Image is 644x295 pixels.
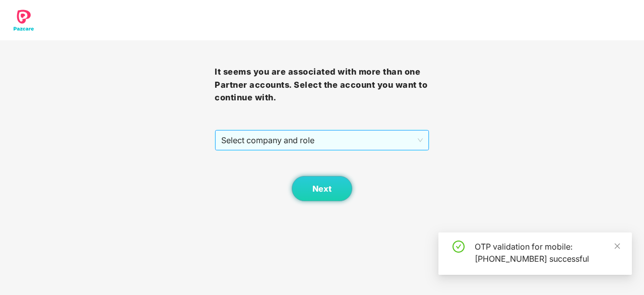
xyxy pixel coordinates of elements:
span: Next [312,184,332,194]
div: OTP validation for mobile: [PHONE_NUMBER] successful [475,241,620,265]
h3: It seems you are associated with more than one Partner accounts. Select the account you want to c... [215,66,429,104]
button: Next [292,176,352,201]
span: check-circle [453,241,465,253]
span: close [614,243,621,250]
span: Select company and role [221,131,423,150]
